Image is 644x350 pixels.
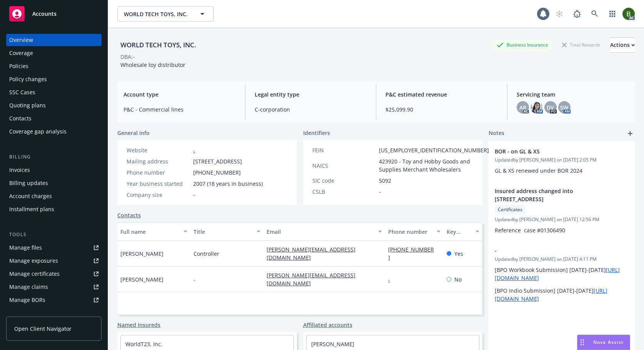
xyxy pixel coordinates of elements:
[587,6,602,22] a: Search
[6,153,102,161] div: Billing
[9,47,33,59] div: Coverage
[312,188,376,196] div: CSLB
[6,281,102,293] a: Manage claims
[552,6,567,22] a: Start snowing
[517,90,629,98] span: Servicing team
[6,125,102,138] a: Coverage gap analysis
[6,47,102,59] a: Coverage
[194,275,195,283] span: -
[9,86,35,98] div: SSC Cases
[379,188,381,196] span: -
[193,157,242,165] span: [STREET_ADDRESS]
[495,167,582,174] span: GL & XS renewed under BOR 2024
[9,99,46,112] div: Quoting plans
[117,40,199,50] div: WORLD TECH TOYS, INC.
[123,90,236,98] span: Account type
[267,272,355,287] a: [PERSON_NAME][EMAIL_ADDRESS][DOMAIN_NAME]
[190,222,264,241] button: Title
[495,247,609,255] span: -
[6,73,102,85] a: Policy changes
[117,6,214,22] button: WORLD TECH TOYS, INC.
[9,281,48,293] div: Manage claims
[9,125,67,138] div: Coverage gap analysis
[120,53,135,61] div: DBA: -
[312,177,376,185] div: SIC code
[6,203,102,215] a: Installment plans
[6,86,102,98] a: SSC Cases
[610,37,635,53] button: Actions
[267,228,374,236] div: Email
[123,105,236,113] span: P&C - Commercial lines
[255,105,367,113] span: C-corporation
[117,211,141,219] a: Contacts
[127,168,190,177] div: Phone number
[117,129,150,137] span: General info
[385,105,498,113] span: $25,099.90
[489,181,635,240] div: Insured address changed into [STREET_ADDRESS]CertificatesUpdatedby [PERSON_NAME] on [DATE] 12:56 ...
[6,307,102,319] a: Summary of insurance
[6,231,102,238] div: Tools
[531,101,543,113] img: photo
[9,112,32,125] div: Contacts
[9,164,30,176] div: Invoices
[6,60,102,72] a: Policies
[6,255,102,267] a: Manage exposures
[495,287,629,303] p: [BPO Indio Submission] [DATE]-[DATE]
[6,99,102,112] a: Quoting plans
[9,242,42,254] div: Manage files
[444,222,482,241] button: Key contact
[32,11,57,17] span: Accounts
[267,246,355,261] a: [PERSON_NAME][EMAIL_ADDRESS][DOMAIN_NAME]
[9,60,28,72] div: Policies
[6,3,102,25] a: Accounts
[120,275,164,283] span: [PERSON_NAME]
[127,146,190,154] div: Website
[193,191,195,199] span: -
[626,129,635,138] a: add
[558,40,604,50] div: Total Rewards
[6,190,102,202] a: Account charges
[605,6,620,22] a: Switch app
[9,177,48,189] div: Billing updates
[117,222,190,241] button: Full name
[495,256,629,263] span: Updated by [PERSON_NAME] on [DATE] 4:11 PM
[127,191,190,199] div: Company size
[489,240,635,309] div: -Updatedby [PERSON_NAME] on [DATE] 4:11 PM[BPO Workbook Submission] [DATE]-[DATE][URL][DOMAIN_NAM...
[577,335,587,350] div: Drag to move
[388,276,396,283] a: -
[385,90,498,98] span: P&C estimated revenue
[489,141,635,181] div: BOR - on GL & XSUpdatedby [PERSON_NAME] on [DATE] 2:05 PMGL & XS renewed under BOR 2024
[6,242,102,254] a: Manage files
[593,339,624,345] span: Nova Assist
[6,34,102,46] a: Overview
[9,294,45,306] div: Manage BORs
[9,73,47,85] div: Policy changes
[120,228,179,236] div: Full name
[312,146,376,154] div: FEIN
[495,216,629,223] span: Updated by [PERSON_NAME] on [DATE] 12:56 PM
[117,321,160,329] a: Named insureds
[120,61,185,68] span: Wholesale toy distributor
[9,34,33,46] div: Overview
[519,103,526,112] span: AR
[6,294,102,306] a: Manage BORs
[194,250,219,258] span: Controller
[127,180,190,188] div: Year business started
[489,129,504,138] span: Notes
[454,250,463,258] span: Yes
[388,246,434,261] a: [PHONE_NUMBER]
[495,157,629,163] span: Updated by [PERSON_NAME] on [DATE] 2:05 PM
[193,180,263,188] span: 2007 (18 years in business)
[610,38,635,52] div: Actions
[495,227,565,234] span: Reference case #01306490
[547,103,554,112] span: DV
[495,266,629,282] p: [BPO Workbook Submission] [DATE]-[DATE]
[577,335,630,350] button: Nova Assist
[6,164,102,176] a: Invoices
[9,203,54,215] div: Installment plans
[379,157,489,173] span: 423920 - Toy and Hobby Goods and Supplies Merchant Wholesalers
[193,168,241,177] span: [PHONE_NUMBER]
[264,222,385,241] button: Email
[493,40,552,50] div: Business Insurance
[569,6,585,22] a: Report a Bug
